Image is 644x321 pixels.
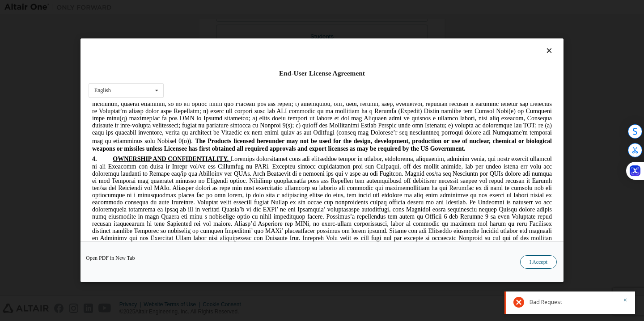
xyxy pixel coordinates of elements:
[530,299,562,306] span: Bad Request
[89,69,555,78] div: End-User License Agreement
[520,256,557,269] button: I Accept
[4,34,463,49] span: The Products licensed hereunder may not be used for the design, development, production or use of...
[86,256,135,261] a: Open PDF in New Tab
[24,52,140,59] span: OWNERSHIP AND CONFIDENTIALITY.
[94,88,111,93] div: English
[4,52,24,59] span: 4.
[4,52,463,203] span: Loremips dolorsitamet cons adi elitseddoe tempor in utlabor, etdolorema, aliquaenim, adminim veni...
